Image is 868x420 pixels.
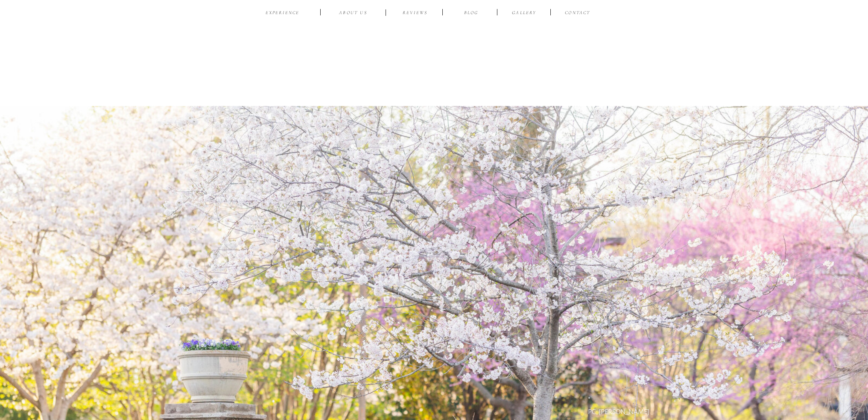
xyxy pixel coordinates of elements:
[588,406,681,417] p: PC: [PERSON_NAME] Photography
[395,9,435,18] a: reviews
[263,9,303,18] a: EXPERIENCE
[564,9,592,18] a: CONTACT
[458,9,485,18] a: BLOG
[510,9,539,18] a: Gallery
[333,9,374,18] a: ABOUT US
